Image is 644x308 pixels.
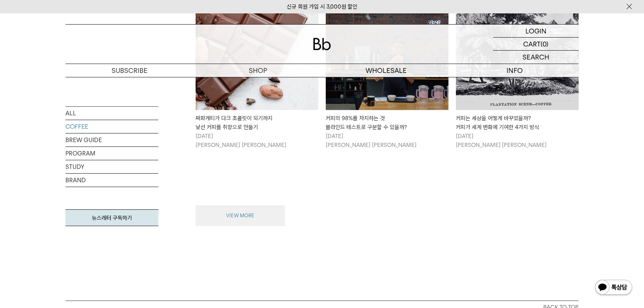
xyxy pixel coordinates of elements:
[196,205,285,226] button: VIEW MORE
[65,107,158,120] a: ALL
[313,38,331,50] img: 로고
[65,209,158,226] a: 뉴스레터 구독하기
[287,3,357,10] a: 신규 회원 가입 시 3,000원 할인
[541,38,548,50] p: (0)
[522,51,549,64] p: SEARCH
[65,160,158,173] a: STUDY
[594,279,633,297] img: 카카오톡 채널 1:1 채팅 버튼
[65,174,158,187] a: BRAND
[194,64,322,77] a: SHOP
[523,38,541,50] p: CART
[326,114,448,132] div: 커피의 98%를 차지하는 것 블라인드 테스트로 구분할 수 있을까?
[196,114,318,132] div: 짜파게티가 다크 초콜릿이 되기까지 낯선 커피를 취향으로 만들기
[322,64,450,77] p: WHOLESALE
[493,25,579,38] a: LOGIN
[493,38,579,51] a: CART (0)
[450,64,579,77] p: INFO
[196,132,318,150] p: [DATE] [PERSON_NAME] [PERSON_NAME]
[65,64,194,77] a: SUBSCRIBE
[65,120,158,133] a: COFFEE
[65,147,158,160] a: PROGRAM
[456,132,579,150] p: [DATE] [PERSON_NAME] [PERSON_NAME]
[525,25,547,37] p: LOGIN
[456,114,579,132] div: 커피는 세상을 어떻게 바꾸었을까? 커피가 세계 변화에 기여한 4가지 방식
[326,132,448,150] p: [DATE] [PERSON_NAME] [PERSON_NAME]
[65,134,158,147] a: BREW GUIDE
